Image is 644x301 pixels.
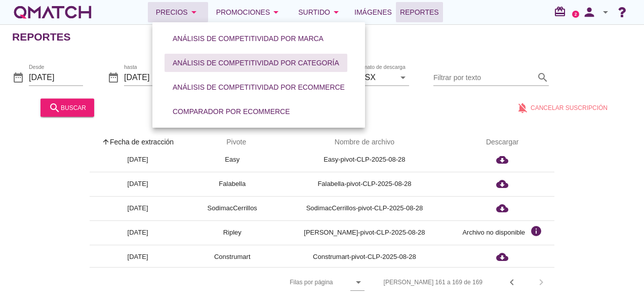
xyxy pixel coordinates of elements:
[554,6,570,18] i: redeem
[173,82,345,93] div: Análisis de competitividad por eCommerce
[90,245,186,269] td: [DATE]
[90,220,186,245] td: [DATE]
[173,33,324,44] div: Análisis de competitividad por marca
[352,276,365,288] i: arrow_drop_down
[496,178,508,190] i: cloud_download
[355,69,395,85] input: Formato de descarga
[270,6,282,18] i: arrow_drop_down
[186,172,278,196] td: Falabella
[160,75,357,99] a: Análisis de competitividad por eCommerce
[90,196,186,220] td: [DATE]
[397,71,409,83] i: arrow_drop_down
[173,106,290,117] div: Comparador por eCommerce
[188,268,364,297] div: Filas por página
[508,98,616,117] button: Cancelar suscripción
[49,101,61,114] i: search
[12,71,24,83] i: date_range
[579,5,599,19] i: person
[396,2,443,22] a: Reportes
[188,6,200,18] i: arrow_drop_down
[278,245,450,269] td: Construmart-pivot-CLP-2025-08-28
[278,196,450,220] td: SodimacCerrillos-pivot-CLP-2025-08-28
[572,11,579,18] a: 2
[354,6,392,18] span: Imágenes
[165,54,347,72] button: Análisis de competitividad por categoría
[496,202,508,214] i: cloud_download
[160,99,302,124] a: Comparador por eCommerce
[350,2,396,22] a: Imágenes
[496,154,508,166] i: cloud_download
[278,172,450,196] td: Falabella-pivot-CLP-2025-08-28
[148,2,208,22] button: Precios
[160,51,351,75] a: Análisis de competitividad por categoría
[12,29,71,45] h2: Reportes
[278,147,450,172] td: Easy-pivot-CLP-2025-08-28
[12,2,93,22] a: white-qmatch-logo
[90,147,186,172] td: [DATE]
[216,6,283,18] div: Promociones
[186,128,278,157] th: Pivote: Not sorted. Activate to sort ascending.
[29,69,83,85] input: Desde
[384,278,482,287] div: [PERSON_NAME] 161 a 169 de 169
[330,6,342,18] i: arrow_drop_down
[41,98,94,117] button: buscar
[290,2,350,22] button: Surtido
[462,228,525,238] div: Archivo no disponible
[102,138,110,146] i: arrow_upward
[400,6,439,18] span: Reportes
[186,147,278,172] td: Easy
[208,2,291,22] button: Promociones
[186,220,278,245] td: Ripley
[503,273,521,291] button: Previous page
[298,6,342,18] div: Surtido
[506,276,518,288] i: chevron_left
[173,58,339,68] div: Análisis de competitividad por categoría
[90,172,186,196] td: [DATE]
[496,251,508,263] i: cloud_download
[450,128,554,157] th: Descargar: Not sorted.
[49,101,86,114] div: buscar
[186,196,278,220] td: SodimacCerrillos
[165,102,298,121] button: Comparador por eCommerce
[186,245,278,269] td: Construmart
[516,101,531,114] i: notifications_off
[278,128,450,157] th: Nombre de archivo: Not sorted.
[165,29,332,48] button: Análisis de competitividad por marca
[165,78,353,96] button: Análisis de competitividad por eCommerce
[599,6,612,18] i: arrow_drop_down
[160,26,336,51] a: Análisis de competitividad por marca
[90,128,186,157] th: Fecha de extracción: Sorted ascending. Activate to sort descending.
[124,69,178,85] input: hasta
[575,12,577,16] text: 2
[433,69,535,85] input: Filtrar por texto
[278,220,450,245] td: [PERSON_NAME]-pivot-CLP-2025-08-28
[537,71,549,83] i: search
[107,71,119,83] i: date_range
[531,103,608,112] span: Cancelar suscripción
[156,6,200,18] div: Precios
